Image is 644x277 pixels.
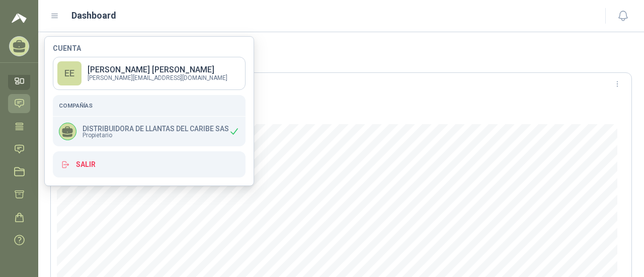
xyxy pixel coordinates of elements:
[57,61,82,85] div: EE
[57,92,625,104] h3: Estado de las Solicitudes Recibidas
[53,45,246,52] h4: Cuenta
[59,101,239,110] h5: Compañías
[12,12,27,24] img: Logo peakr
[53,151,246,177] button: Salir
[53,117,246,146] div: DISTRIBUIDORA DE LLANTAS DEL CARIBE SASPropietario
[66,44,632,60] h3: Bienvenido de nuevo [PERSON_NAME]
[83,125,229,132] p: DISTRIBUIDORA DE LLANTAS DEL CARIBE SAS
[53,57,246,90] a: EE[PERSON_NAME] [PERSON_NAME][PERSON_NAME][EMAIL_ADDRESS][DOMAIN_NAME]
[88,66,227,74] p: [PERSON_NAME] [PERSON_NAME]
[83,132,229,138] span: Propietario
[71,9,116,23] h1: Dashboard
[88,75,227,81] p: [PERSON_NAME][EMAIL_ADDRESS][DOMAIN_NAME]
